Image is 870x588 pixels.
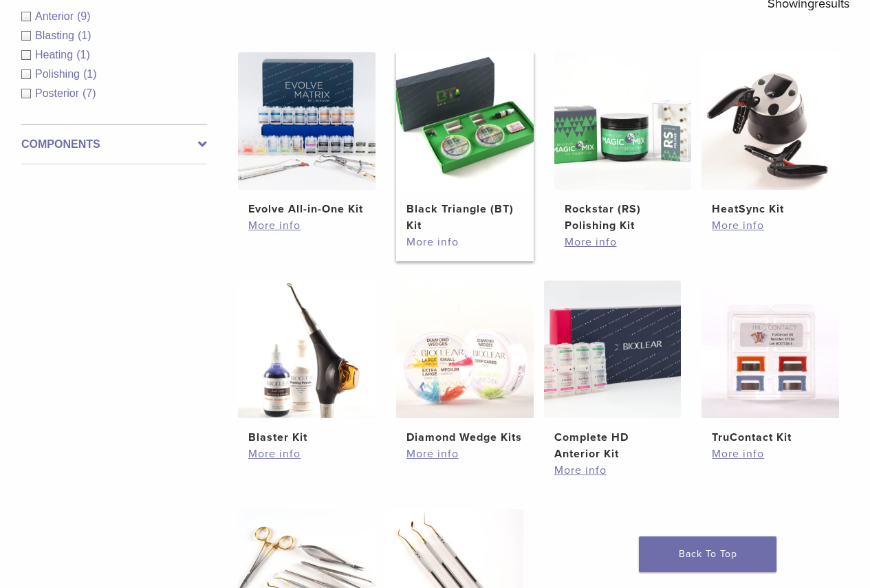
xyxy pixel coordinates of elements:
[406,234,523,250] a: More info
[238,281,376,418] img: Blaster Kit
[248,201,365,217] h2: Evolve All-in-One Kit
[406,201,523,234] h2: Black Triangle (BT) Kit
[238,52,376,190] img: Evolve All-in-One Kit
[554,52,692,190] img: Rockstar (RS) Polishing Kit
[565,201,682,234] h2: Rockstar (RS) Polishing Kit
[21,136,207,153] label: Components
[83,87,96,99] span: (7)
[702,52,839,190] img: HeatSync Kit
[639,536,776,572] a: Back To Top
[702,281,839,418] img: TruContact Kit
[712,446,829,462] a: More info
[35,49,76,61] span: Heating
[396,52,534,234] a: Black Triangle (BT) KitBlack Triangle (BT) Kit
[712,201,829,217] h2: HeatSync Kit
[396,52,534,190] img: Black Triangle (BT) Kit
[702,281,839,446] a: TruContact KitTruContact Kit
[77,10,91,22] span: (9)
[78,30,91,41] span: (1)
[35,87,83,99] span: Posterior
[396,281,534,418] img: Diamond Wedge Kits
[248,446,365,462] a: More info
[83,68,97,80] span: (1)
[712,429,829,446] h2: TruContact Kit
[565,234,682,250] a: More info
[35,10,77,22] span: Anterior
[406,429,523,446] h2: Diamond Wedge Kits
[554,462,671,479] a: More info
[554,52,692,234] a: Rockstar (RS) Polishing KitRockstar (RS) Polishing Kit
[76,49,90,61] span: (1)
[238,52,376,217] a: Evolve All-in-One KitEvolve All-in-One Kit
[544,281,682,418] img: Complete HD Anterior Kit
[248,217,365,234] a: More info
[544,281,682,462] a: Complete HD Anterior KitComplete HD Anterior Kit
[554,429,671,462] h2: Complete HD Anterior Kit
[396,281,534,446] a: Diamond Wedge KitsDiamond Wedge Kits
[35,68,83,80] span: Polishing
[35,30,78,41] span: Blasting
[712,217,829,234] a: More info
[702,52,839,217] a: HeatSync KitHeatSync Kit
[238,281,376,446] a: Blaster KitBlaster Kit
[406,446,523,462] a: More info
[248,429,365,446] h2: Blaster Kit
